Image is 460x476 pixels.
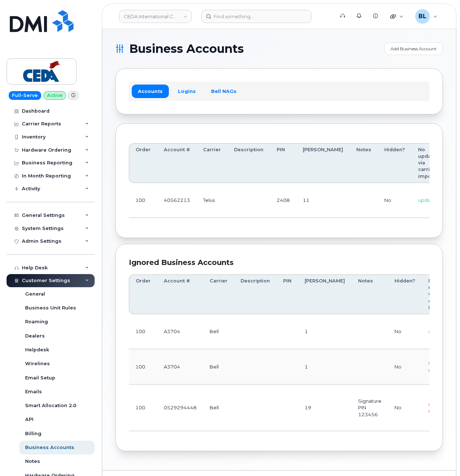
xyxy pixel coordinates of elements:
[298,385,352,432] td: 19
[129,314,157,349] td: 100
[132,85,169,98] a: Accounts
[352,385,388,432] td: Signature PIN 123456
[428,401,448,414] span: skip updates
[203,385,234,432] td: Bell
[157,349,203,384] td: A3704
[412,143,445,183] th: No updates via carrier import
[197,143,227,183] th: Carrier
[203,314,234,349] td: Bell
[203,274,234,314] th: Carrier
[428,360,448,373] span: skip updates
[388,274,422,314] th: Hidden?
[157,183,197,218] td: 40562213
[388,314,422,349] td: No
[197,183,227,218] td: Telus
[129,43,244,54] span: Business Accounts
[129,143,157,183] th: Order
[298,274,352,314] th: [PERSON_NAME]
[422,274,456,314] th: No updates via carrier import
[296,143,350,183] th: [PERSON_NAME]
[428,328,446,334] span: update
[388,385,422,432] td: No
[388,349,422,384] td: No
[129,349,157,384] td: 100
[384,42,443,55] a: Add Business Account
[157,274,203,314] th: Account #
[172,85,202,98] a: Logins
[350,143,378,183] th: Notes
[157,314,203,349] td: A3704
[205,85,243,98] a: Bell NAGs
[277,274,298,314] th: PIN
[418,197,436,203] span: update
[378,183,412,218] td: No
[298,349,352,384] td: 1
[129,257,429,268] div: Ignored Business Accounts
[157,385,203,432] td: 0529294448
[227,143,270,183] th: Description
[296,183,350,218] td: 11
[298,314,352,349] td: 1
[270,183,296,218] td: 2408
[129,385,157,432] td: 100
[129,274,157,314] th: Order
[270,143,296,183] th: PIN
[378,143,412,183] th: Hidden?
[129,183,157,218] td: 100
[234,274,277,314] th: Description
[157,143,197,183] th: Account #
[352,274,388,314] th: Notes
[203,349,234,384] td: Bell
